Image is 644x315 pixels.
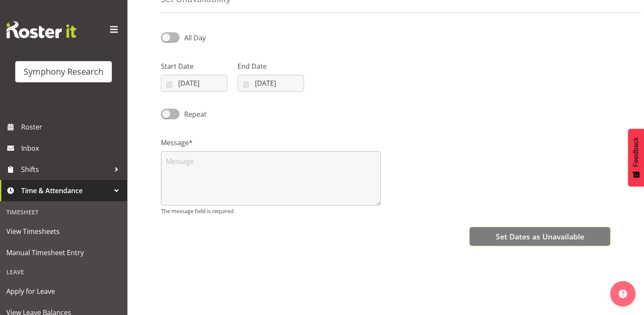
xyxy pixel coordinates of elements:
span: Manual Timesheet Entry [6,246,121,259]
span: Set Dates as Unavailable [495,231,584,242]
label: Start Date [161,61,227,71]
div: Leave [2,263,125,281]
label: End Date [238,61,304,71]
span: Repeat [180,109,207,119]
span: Shifts [21,163,110,176]
span: Inbox [21,142,123,155]
label: Message* [161,138,381,148]
a: View Timesheets [2,221,125,242]
img: Rosterit website logo [6,21,76,38]
a: Apply for Leave [2,281,125,302]
span: Time & Attendance [21,184,110,197]
span: View Timesheets [6,225,121,238]
input: Click to select... [161,75,227,92]
input: Click to select... [238,75,304,92]
img: help-xxl-2.png [619,290,627,298]
span: All Day [184,33,206,42]
a: Manual Timesheet Entry [2,242,125,263]
span: Roster [21,121,123,133]
p: The message field is required [161,207,381,215]
div: Timesheet [2,203,125,221]
span: Apply for Leave [6,285,121,298]
button: Set Dates as Unavailable [470,227,610,246]
span: Feedback [632,137,640,167]
button: Feedback - Show survey [628,129,644,186]
div: Symphony Research [24,65,103,78]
